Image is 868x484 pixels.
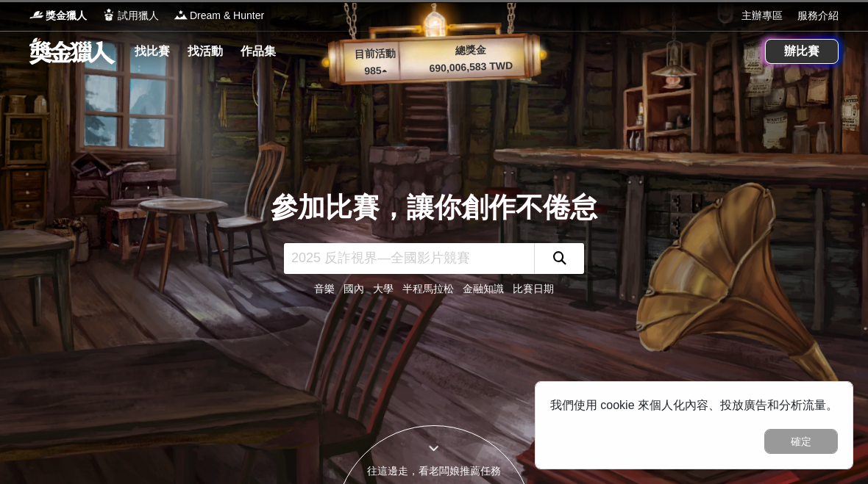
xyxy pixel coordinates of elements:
[129,41,176,62] a: 找比賽
[102,7,116,22] img: Logo
[174,8,264,24] a: LogoDream & Hunter
[271,187,597,228] div: 參加比賽，讓你創作不倦怠
[344,283,364,295] a: 國內
[284,243,534,274] input: 2025 反詐視界—全國影片競賽
[550,399,838,411] span: 我們使用 cookie 來個人化內容、投放廣告和分析流量。
[174,7,188,22] img: Logo
[765,39,839,64] a: 辦比賽
[29,8,87,24] a: Logo獎金獵人
[102,8,159,24] a: Logo試用獵人
[797,8,839,24] a: 服務介紹
[29,7,44,22] img: Logo
[402,283,454,295] a: 半程馬拉松
[335,463,533,479] div: 往這邊走，看老闆娘推薦任務
[463,283,504,295] a: 金融知識
[405,57,538,77] p: 690,006,583 TWD
[314,283,335,295] a: 音樂
[346,62,405,80] p: 985 ▴
[513,283,554,295] a: 比賽日期
[741,8,783,24] a: 主辦專區
[46,8,87,24] span: 獎金獵人
[118,8,159,24] span: 試用獵人
[373,283,394,295] a: 大學
[345,46,405,63] p: 目前活動
[182,41,229,62] a: 找活動
[764,429,838,454] button: 確定
[190,8,264,24] span: Dream & Hunter
[404,40,537,60] p: 總獎金
[235,41,282,62] a: 作品集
